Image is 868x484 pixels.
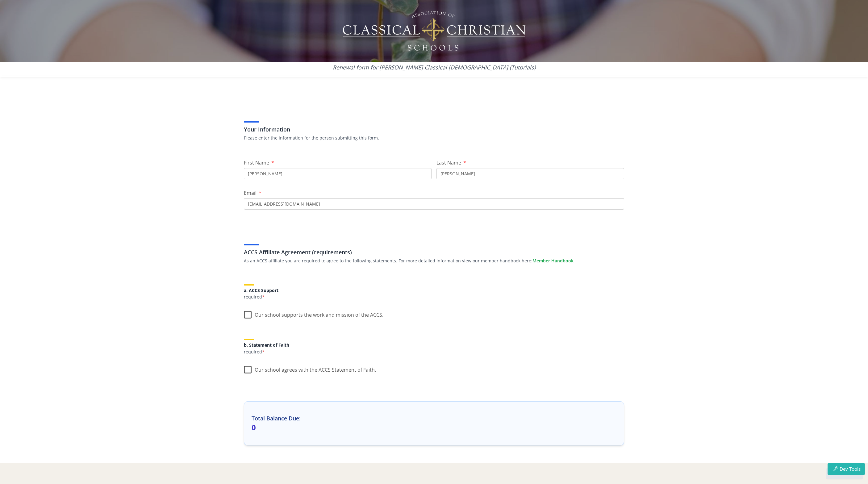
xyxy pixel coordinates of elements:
[436,159,461,166] span: Last Name
[244,307,383,320] label: Our school supports the work and mission of the ACCS.
[244,248,624,257] h3: ACCS Affiliate Agreement (requirements)
[244,190,257,196] span: Email
[244,135,624,141] p: Please enter the information for the person submitting this form.
[244,288,624,293] h5: a. ACCS Support
[244,159,269,166] span: First Name
[244,343,624,347] h5: b. Statement of Faith
[244,349,624,355] p: required
[252,414,616,423] h3: Total Balance Due:
[244,258,624,264] p: As an ACCS affiliate you are required to agree to the following statements. For more detailed inf...
[244,125,624,134] h3: Your Information
[342,9,527,52] img: Logo
[252,423,616,432] p: 0
[826,468,863,479] button: Form Locked
[244,294,624,300] p: required
[532,258,574,264] a: Member Handbook
[244,362,376,375] label: Our school agrees with the ACCS Statement of Faith.
[828,463,865,475] button: Dev Tools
